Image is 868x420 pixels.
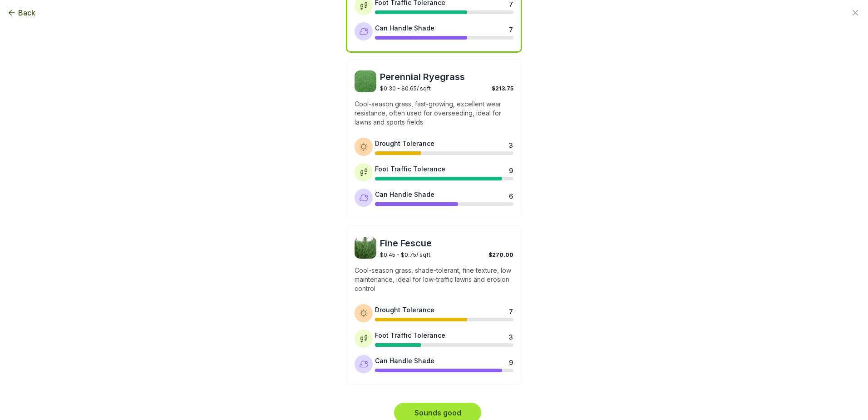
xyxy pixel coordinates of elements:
[509,25,513,32] div: 7
[375,139,434,148] div: Drought Tolerance
[375,330,445,340] div: Foot Traffic Tolerance
[7,7,35,18] button: Back
[355,70,376,92] img: Perennial Ryegrass sod image
[375,356,434,365] div: Can Handle Shade
[509,358,513,365] div: 9
[380,251,430,258] span: $0.45 - $0.75 / sqft
[509,140,513,148] div: 3
[488,251,513,258] span: $270.00
[380,237,513,250] span: Fine Fescue
[380,85,431,92] span: $0.30 - $0.65 / sqft
[375,23,434,33] div: Can Handle Shade
[375,164,445,174] div: Foot Traffic Tolerance
[380,70,513,83] span: Perennial Ryegrass
[359,27,368,36] img: Shade tolerance icon
[509,307,513,314] div: 7
[509,332,513,340] div: 3
[359,193,368,202] img: Shade tolerance icon
[359,309,368,318] img: Drought tolerance icon
[359,360,368,369] img: Shade tolerance icon
[509,191,513,199] div: 6
[355,100,513,127] p: Cool-season grass, fast-growing, excellent wear resistance, often used for overseeding, ideal for...
[359,168,368,177] img: Foot traffic tolerance icon
[509,166,513,173] div: 9
[18,7,35,18] span: Back
[359,142,368,151] img: Drought tolerance icon
[355,266,513,293] p: Cool-season grass, shade-tolerant, fine texture, low maintenance, ideal for low-traffic lawns and...
[375,305,434,315] div: Drought Tolerance
[375,190,434,199] div: Can Handle Shade
[355,237,376,259] img: Fine Fescue sod image
[359,334,368,343] img: Foot traffic tolerance icon
[492,85,513,92] span: $213.75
